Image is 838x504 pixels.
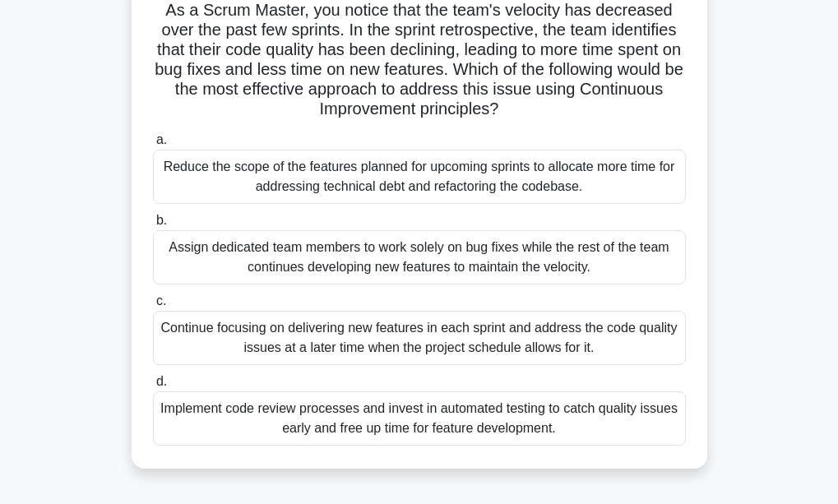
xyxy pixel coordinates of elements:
div: Implement code review processes and invest in automated testing to catch quality issues early and... [153,391,686,446]
span: c. [156,294,166,307]
span: d. [156,374,167,388]
span: a. [156,132,167,146]
span: b. [156,213,167,227]
div: Assign dedicated team members to work solely on bug fixes while the rest of the team continues de... [153,230,686,284]
div: Continue focusing on delivering new features in each sprint and address the code quality issues a... [153,311,686,365]
div: Reduce the scope of the features planned for upcoming sprints to allocate more time for addressin... [153,150,686,204]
